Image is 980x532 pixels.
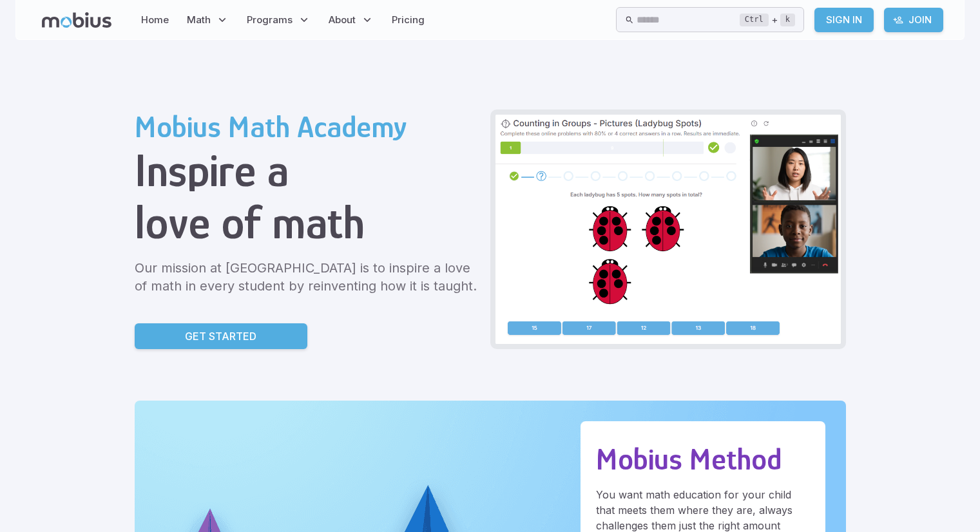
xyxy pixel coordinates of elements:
h2: Mobius Math Academy [135,109,480,144]
a: Join [884,8,943,32]
a: Home [137,5,173,35]
span: About [329,13,356,27]
span: Math [187,13,211,27]
h1: love of math [135,196,480,249]
img: Grade 2 Class [495,115,841,344]
h2: Mobius Method [596,442,810,477]
a: Sign In [814,8,874,32]
kbd: k [780,14,795,26]
a: Get Started [135,323,307,349]
p: Get Started [185,328,256,344]
div: + [740,12,795,28]
span: Programs [247,13,293,27]
a: Pricing [388,5,428,35]
kbd: Ctrl [740,14,769,26]
h1: Inspire a [135,144,480,196]
p: Our mission at [GEOGRAPHIC_DATA] is to inspire a love of math in every student by reinventing how... [135,259,480,295]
